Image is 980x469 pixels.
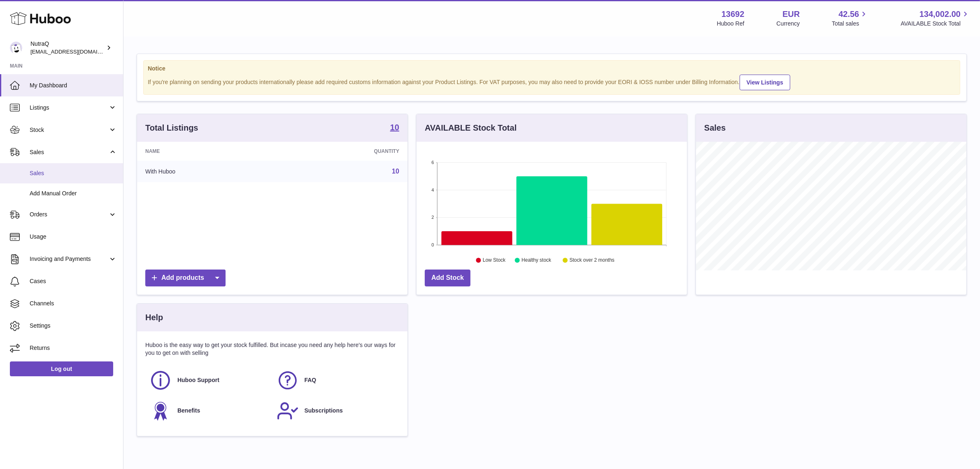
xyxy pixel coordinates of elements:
h3: Total Listings [145,122,198,134]
text: 4 [431,188,434,192]
a: 10 [390,123,399,133]
th: Name [137,142,280,161]
p: Huboo is the easy way to get your stock fulfilled. But incase you need any help here's our ways f... [145,341,399,357]
span: Total sales [832,20,868,28]
span: Channels [30,300,117,307]
h3: Help [145,312,163,323]
a: Subscriptions [277,400,396,422]
img: internalAdmin-13692@internal.huboo.com [10,42,22,54]
text: Stock over 2 months [570,258,615,263]
span: Returns [30,344,117,352]
h3: AVAILABLE Stock Total [425,122,517,134]
span: My Dashboard [30,82,117,89]
span: Add Manual Order [30,190,117,197]
span: Benefits [177,407,200,415]
span: Sales [30,169,117,177]
a: FAQ [277,369,396,392]
span: 134,002.00 [919,9,961,20]
text: 6 [431,160,434,165]
span: Huboo Support [177,376,219,384]
strong: 13692 [722,9,745,20]
span: AVAILABLE Stock Total [901,20,970,28]
span: Cases [30,277,117,285]
a: Huboo Support [149,369,268,392]
text: Healthy stock [521,258,552,263]
h3: Sales [704,122,726,134]
a: Benefits [149,400,268,422]
div: Huboo Ref [717,20,745,28]
strong: 10 [390,123,399,131]
span: Usage [30,233,117,241]
span: Orders [30,211,108,218]
a: Add products [145,270,226,286]
a: Log out [10,361,113,376]
span: Invoicing and Payments [30,255,108,263]
a: Add Stock [425,270,470,286]
div: NutraQ [30,40,105,56]
span: Settings [30,322,117,330]
a: 134,002.00 AVAILABLE Stock Total [901,9,970,28]
span: FAQ [305,376,317,384]
text: 2 [431,215,434,220]
a: 10 [392,168,399,175]
th: Quantity [280,142,407,161]
span: Listings [30,104,108,112]
text: Low Stock [483,258,506,263]
a: 42.56 Total sales [832,9,868,28]
a: View Listings [740,75,790,90]
div: Currency [777,20,800,28]
span: 42.56 [838,9,859,20]
span: [EMAIL_ADDRESS][DOMAIN_NAME] [30,48,121,55]
td: With Huboo [137,161,280,182]
strong: EUR [782,9,800,20]
text: 0 [431,242,434,247]
strong: Notice [148,65,956,73]
span: Subscriptions [305,407,343,415]
span: Stock [30,126,108,134]
div: If you're planning on sending your products internationally please add required customs informati... [148,73,956,90]
span: Sales [30,148,108,156]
